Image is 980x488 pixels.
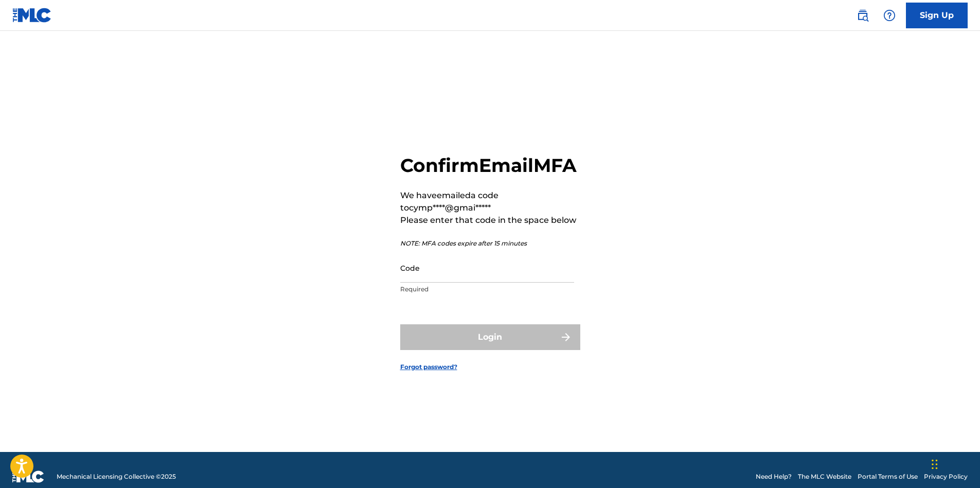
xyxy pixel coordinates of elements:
[852,5,873,26] a: Public Search
[400,285,574,294] p: Required
[857,9,869,22] img: search
[57,472,176,481] span: Mechanical Licensing Collective © 2025
[756,472,792,481] a: Need Help?
[400,214,580,226] p: Please enter that code in the space below
[858,472,918,481] a: Portal Terms of Use
[798,472,851,481] a: The MLC Website
[400,154,580,177] h2: Confirm Email MFA
[12,470,44,483] img: logo
[879,5,900,26] div: Help
[924,472,968,481] a: Privacy Policy
[12,8,52,23] img: MLC Logo
[400,239,580,248] p: NOTE: MFA codes expire after 15 minutes
[932,449,938,480] div: Drag
[400,362,457,372] a: Forgot password?
[906,3,968,28] a: Sign Up
[883,9,896,22] img: help
[929,439,980,488] iframe: Chat Widget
